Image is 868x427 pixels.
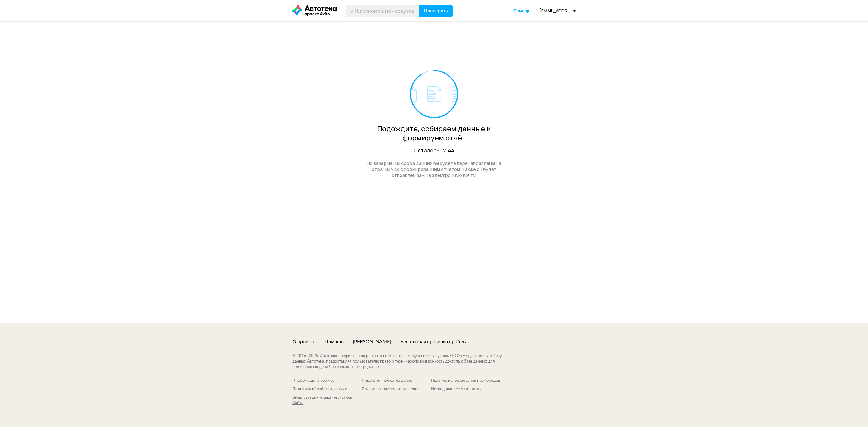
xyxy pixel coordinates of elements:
a: Правила использования промокодов [431,378,500,384]
input: VIN, госномер, номер кузова [346,5,419,17]
div: © 2016– 2025 . Автотека — сервис проверки авто по VIN, госномеру и номеру кузова. ООО «АБД» реали... [292,353,514,370]
a: Информация о cookies [292,378,362,384]
a: Пользовательское соглашение [362,387,431,392]
a: О проекте [292,338,316,345]
div: Подождите, собираем данные и формируем отчёт [360,124,508,142]
a: Помощь [325,338,344,345]
a: Лицензионное соглашение [362,378,431,384]
a: Бесплатная проверка пробега [400,338,467,345]
div: [EMAIL_ADDRESS][DOMAIN_NAME] [539,8,576,14]
div: Осталось 02:44 [360,147,508,154]
a: Исследование «Автостата» [431,387,500,392]
span: Проверить [424,8,448,13]
button: Проверить [419,5,453,17]
a: Помощь [513,8,530,14]
a: Политика обработки данных [292,387,362,392]
div: По завершении сбора данных вы будете перенаправлены на страницу со сформированным отчётом. Также ... [360,160,508,178]
a: Эксплуатация и характеристики Сайта [292,395,362,406]
a: [PERSON_NAME] [353,338,391,345]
